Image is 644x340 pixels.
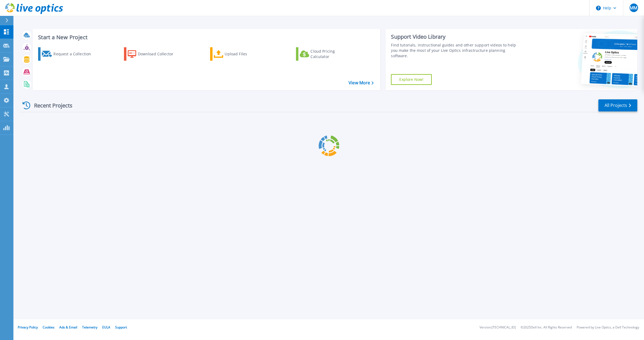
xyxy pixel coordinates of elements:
a: View More [349,80,374,85]
span: MM [630,6,637,10]
a: All Projects [598,99,637,111]
div: Recent Projects [21,99,80,112]
a: Upload Files [210,47,270,61]
div: Upload Files [225,49,268,59]
a: Support [115,325,127,330]
a: Privacy Policy [18,325,38,330]
a: Telemetry [82,325,97,330]
div: Support Video Library [391,33,521,40]
a: Request a Collection [38,47,98,61]
a: Cloud Pricing Calculator [296,47,356,61]
a: Explore Now! [391,74,432,85]
a: Cookies [43,325,54,330]
li: © 2025 Dell Inc. All Rights Reserved [521,326,572,329]
a: Download Collector [124,47,184,61]
div: Find tutorials, instructional guides and other support videos to help you make the most of your L... [391,42,521,59]
div: Download Collector [138,49,181,59]
h3: Start a New Project [38,34,374,40]
div: Cloud Pricing Calculator [310,49,353,59]
a: EULA [102,325,110,330]
a: Ads & Email [59,325,77,330]
li: Version: [TECHNICAL_ID] [480,326,516,329]
div: Request a Collection [53,49,96,59]
li: Powered by Live Optics, a Dell Technology [577,326,639,329]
